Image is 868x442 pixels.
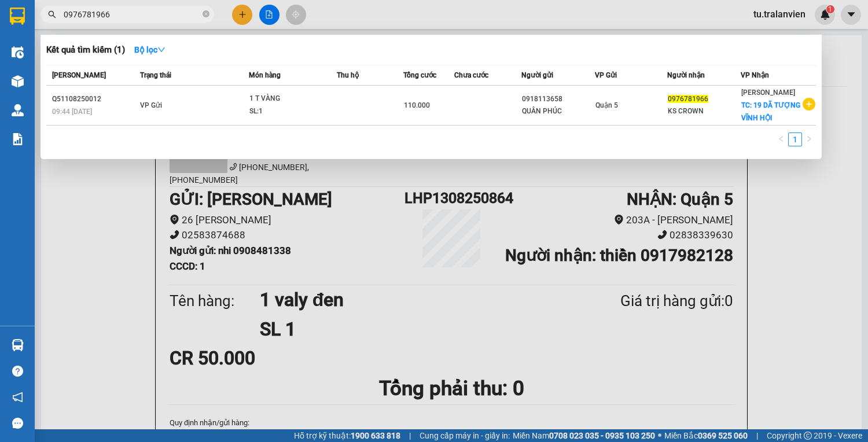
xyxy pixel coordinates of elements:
span: right [806,135,812,142]
span: Tổng cước [403,71,436,79]
span: Chưa cước [454,71,488,79]
div: Q51108250012 [52,93,137,105]
span: VP Gửi [140,101,162,109]
strong: Bộ lọc [134,45,165,54]
span: down [157,46,165,54]
span: left [778,135,785,142]
div: QUÂN PHÚC [522,105,594,117]
span: 09:44 [DATE] [52,108,92,116]
li: 1 [788,132,802,146]
div: SL: 1 [249,105,336,118]
h3: Kết quả tìm kiếm ( 1 ) [46,44,125,56]
span: question-circle [12,366,23,377]
span: [PERSON_NAME] [741,89,795,97]
span: Trạng thái [140,71,171,79]
span: [PERSON_NAME] [52,71,106,79]
span: VP Gửi [595,71,617,79]
img: warehouse-icon [12,75,24,87]
img: logo-vxr [10,8,25,25]
span: 110.000 [404,101,430,109]
li: Next Page [802,132,816,146]
img: warehouse-icon [12,339,24,351]
img: warehouse-icon [12,104,24,116]
span: plus-circle [803,98,815,110]
span: TC: 19 DÃ TƯỢNG VĨNH HỘI [741,101,800,122]
button: right [802,132,816,146]
li: Previous Page [774,132,788,146]
div: KS CROWN [668,105,740,117]
span: notification [12,392,23,403]
div: 0918113658 [522,93,594,105]
span: Người nhận [667,71,705,79]
div: 1 T VÀNG [249,93,336,105]
img: solution-icon [12,133,24,145]
span: message [12,418,23,429]
img: warehouse-icon [12,46,24,58]
span: Người gửi [521,71,553,79]
span: VP Nhận [741,71,769,79]
span: close-circle [203,10,209,17]
span: search [48,10,56,19]
input: Tìm tên, số ĐT hoặc mã đơn [64,8,200,21]
span: close-circle [203,9,209,20]
span: 0976781966 [668,95,708,103]
a: 1 [789,133,801,146]
span: Quận 5 [595,101,618,109]
span: Thu hộ [337,71,359,79]
button: Bộ lọcdown [125,40,175,59]
span: Món hàng [249,71,281,79]
button: left [774,132,788,146]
